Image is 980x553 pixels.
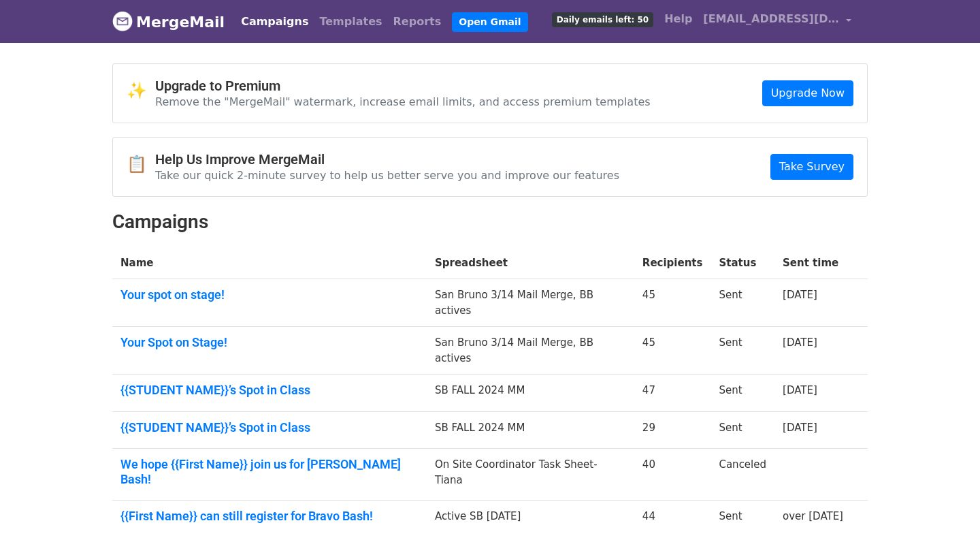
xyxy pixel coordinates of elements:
[155,78,651,94] h4: Upgrade to Premium
[546,5,659,33] a: Daily emails left: 50
[112,210,868,234] h2: Campaigns
[710,501,774,537] td: Sent
[235,8,314,35] a: Campaigns
[112,7,225,36] a: MergeMail
[120,383,419,398] a: {{STUDENT NAME}}’s Spot in Class
[127,155,155,174] span: 📋
[634,449,711,501] td: 40
[120,509,419,524] a: {{First Name}} can still register for Bravo Bash!
[155,168,619,183] p: Take our quick 2-minute survey to help us better serve you and improve our features
[710,375,774,412] td: Sent
[774,247,851,279] th: Sent time
[783,422,817,434] a: [DATE]
[552,12,653,27] span: Daily emails left: 50
[634,327,711,375] td: 45
[710,327,774,375] td: Sent
[427,247,634,279] th: Spreadsheet
[452,12,527,32] a: Open Gmail
[783,289,817,301] a: [DATE]
[770,154,853,180] a: Take Survey
[634,375,711,412] td: 47
[634,247,711,279] th: Recipients
[703,11,839,27] span: [EMAIL_ADDRESS][DOMAIN_NAME]
[388,8,447,35] a: Reports
[659,5,698,33] a: Help
[427,411,634,449] td: SB FALL 2024 MM
[634,501,711,537] td: 44
[427,501,634,537] td: Active SB [DATE]
[710,449,774,501] td: Canceled
[710,247,774,279] th: Status
[127,81,155,101] span: ✨
[427,279,634,327] td: San Bruno 3/14 Mail Merge, BB actives
[314,8,387,35] a: Templates
[427,327,634,375] td: San Bruno 3/14 Mail Merge, BB actives
[112,247,427,279] th: Name
[783,510,843,522] a: over [DATE]
[427,449,634,501] td: On Site Coordinator Task Sheet- Tiana
[762,80,853,106] a: Upgrade Now
[427,375,634,412] td: SB FALL 2024 MM
[634,279,711,327] td: 45
[698,5,857,37] a: [EMAIL_ADDRESS][DOMAIN_NAME]
[120,287,419,302] a: Your spot on stage!
[783,384,817,396] a: [DATE]
[783,336,817,349] a: [DATE]
[155,95,651,109] p: Remove the "MergeMail" watermark, increase email limits, and access premium templates
[634,411,711,449] td: 29
[120,420,419,435] a: {{STUDENT NAME}}’s Spot in Class
[710,411,774,449] td: Sent
[120,335,419,350] a: Your Spot on Stage!
[120,457,419,486] a: We hope {{First Name}} join us for [PERSON_NAME] Bash!
[155,151,619,168] h4: Help Us Improve MergeMail
[710,279,774,327] td: Sent
[112,11,133,31] img: MergeMail logo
